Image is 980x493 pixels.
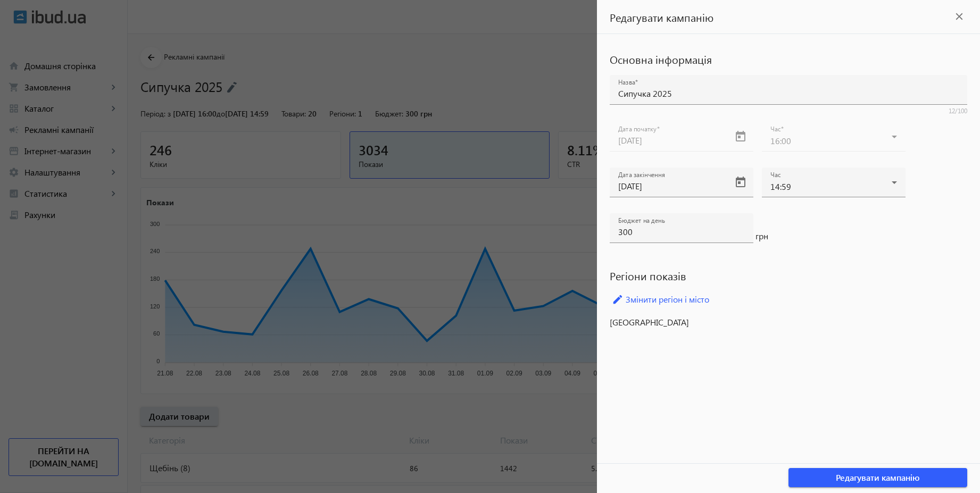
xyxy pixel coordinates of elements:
[618,171,665,179] mat-label: Дата закінчення
[610,291,967,307] a: Змінити регіон і місто
[770,171,781,179] mat-label: Час
[770,125,781,133] mat-label: Час
[728,170,753,195] button: Open calendar
[618,216,665,225] mat-label: Бюджет на день
[770,181,791,192] span: 14:59
[610,52,967,66] h2: Основна інформація
[610,268,967,283] h2: Регіони показів
[610,316,967,328] p: [GEOGRAPHIC_DATA]
[618,125,657,133] mat-label: Дата початку
[618,78,635,87] mat-label: Назва
[610,291,626,307] mat-icon: edit
[788,468,967,487] button: Редагувати кампанію
[755,230,768,242] span: грн
[836,472,920,483] span: Редагувати кампанію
